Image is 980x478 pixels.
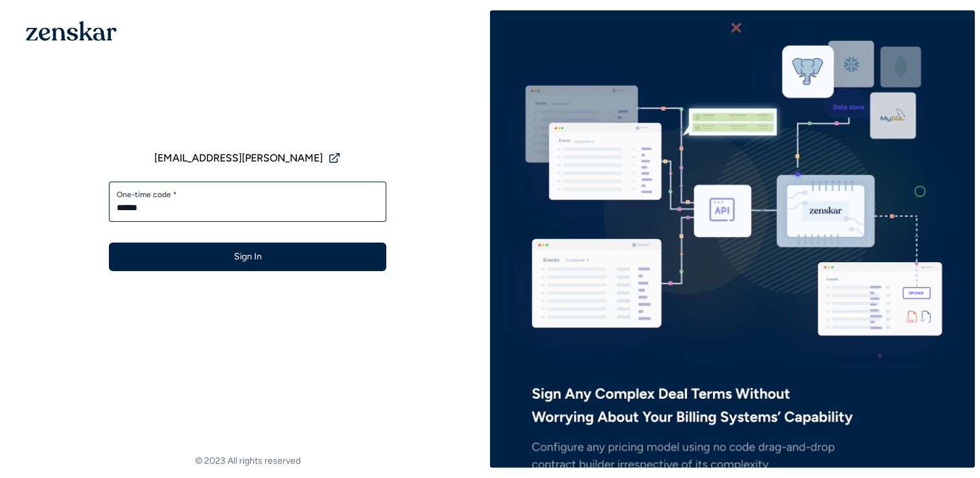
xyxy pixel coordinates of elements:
button: Sign In [109,243,386,271]
footer: © 2023 All rights reserved [5,455,490,468]
span: [EMAIL_ADDRESS][PERSON_NAME] [154,150,323,166]
img: 1OGAJ2xQqyY4LXKgY66KYq0eOWRCkrZdAb3gUhuVAqdWPZE9SRJmCz+oDMSn4zDLXe31Ii730ItAGKgCKgCCgCikA4Av8PJUP... [26,21,117,41]
label: One-time code * [117,189,379,200]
